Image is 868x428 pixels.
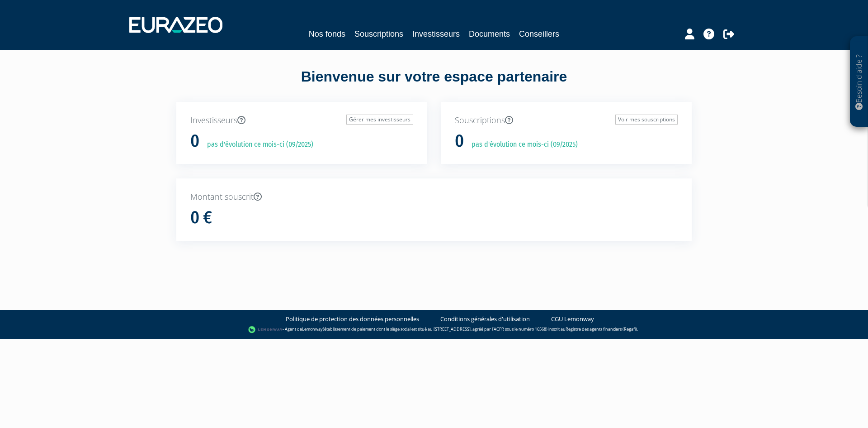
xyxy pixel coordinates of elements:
div: - Agent de (établissement de paiement dont le siège social est situé au [STREET_ADDRESS], agréé p... [9,325,859,334]
div: Bienvenue sur votre espace partenaire [170,67,698,102]
a: Conseillers [519,28,559,40]
p: Investisseurs [190,115,413,126]
h1: 0 € [190,208,212,227]
p: Montant souscrit [190,191,678,203]
a: Politique de protection des données personnelles [286,315,419,323]
a: Registre des agents financiers (Regafi) [566,326,637,332]
a: Conditions générales d'utilisation [440,315,530,323]
a: Voir mes souscriptions [615,115,678,125]
a: Souscriptions [354,28,403,40]
p: pas d'évolution ce mois-ci (09/2025) [465,139,578,150]
img: 1732889491-logotype_eurazeo_blanc_rvb.png [129,17,222,33]
p: pas d'évolution ce mois-ci (09/2025) [201,139,313,150]
p: Souscriptions [455,115,678,126]
a: Gérer mes investisseurs [346,115,413,125]
h1: 0 [190,132,199,151]
a: Investisseurs [412,28,460,40]
a: CGU Lemonway [551,315,594,323]
p: Besoin d'aide ? [854,41,864,123]
img: logo-lemonway.png [248,325,283,334]
h1: 0 [455,132,464,151]
a: Nos fonds [309,28,345,40]
a: Lemonway [302,326,323,332]
a: Documents [469,28,510,40]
